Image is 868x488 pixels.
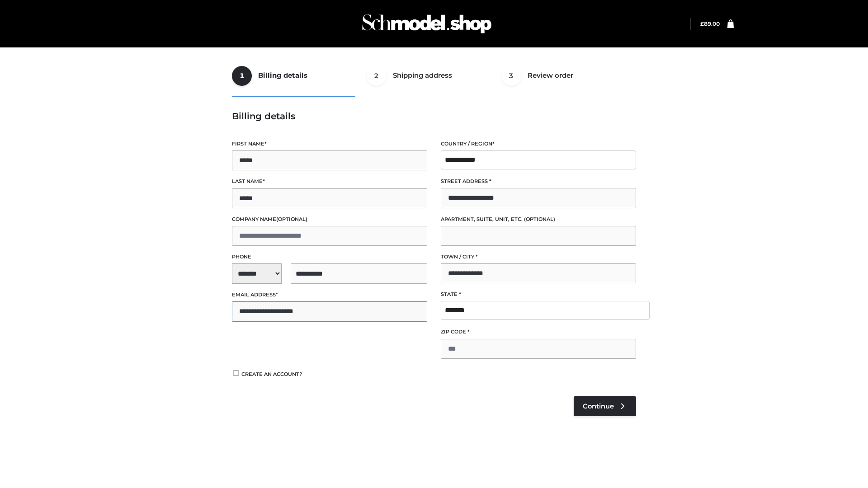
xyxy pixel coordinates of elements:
span: Create an account? [241,371,302,377]
label: State [441,290,636,299]
a: Continue [574,396,636,416]
span: Continue [583,402,614,410]
label: Last name [232,177,427,186]
img: Schmodel Admin 964 [359,6,495,42]
label: Country / Region [441,140,636,148]
span: (optional) [276,216,307,222]
label: ZIP Code [441,328,636,336]
h3: Billing details [232,111,636,122]
label: Street address [441,177,636,186]
label: Email address [232,291,427,299]
input: Create an account? [232,370,240,376]
span: (optional) [524,216,555,222]
label: Company name [232,215,427,224]
label: Phone [232,253,427,261]
bdi: 89.00 [700,20,720,27]
span: £ [700,20,704,27]
label: Town / City [441,253,636,261]
a: £89.00 [700,20,720,27]
label: Apartment, suite, unit, etc. [441,215,636,224]
label: First name [232,140,427,148]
